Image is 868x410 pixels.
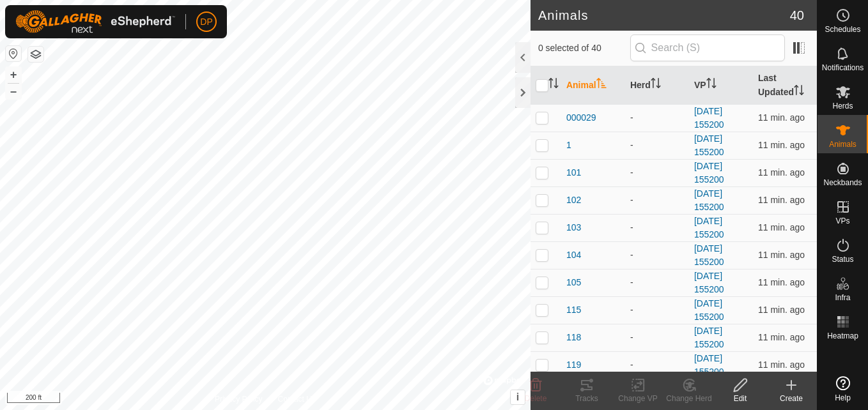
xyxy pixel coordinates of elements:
button: – [6,84,21,99]
span: Delete [525,394,547,403]
span: 102 [566,194,581,207]
a: [DATE] 155200 [694,216,724,239]
div: - [630,111,684,125]
div: - [630,248,684,262]
span: Sep 13, 2025, 11:38 AM [758,332,805,342]
span: 000029 [566,111,596,125]
span: Sep 13, 2025, 11:38 AM [758,112,805,123]
a: [DATE] 155200 [694,188,724,212]
div: - [630,303,684,317]
a: [DATE] 155200 [694,326,724,349]
span: 1 [566,139,571,152]
span: Schedules [825,26,860,33]
div: Change Herd [663,393,715,404]
p-sorticon: Activate to sort [794,87,804,97]
div: - [630,194,684,207]
span: 40 [790,6,804,25]
p-sorticon: Activate to sort [706,80,717,90]
span: Status [832,255,853,263]
div: - [630,221,684,234]
span: 118 [566,331,581,344]
button: Map Layers [28,47,43,62]
span: Sep 13, 2025, 11:38 AM [758,305,805,315]
a: [DATE] 155200 [694,106,724,130]
img: Gallagher Logo [15,10,175,33]
div: - [630,276,684,289]
button: Reset Map [6,46,21,61]
span: 105 [566,276,581,289]
th: VP [689,66,753,105]
span: Sep 13, 2025, 11:38 AM [758,277,805,287]
a: [DATE] 155200 [694,243,724,267]
div: - [630,139,684,152]
span: 119 [566,358,581,372]
span: 115 [566,303,581,317]
span: Herds [832,102,853,110]
button: i [511,390,525,404]
span: 0 selected of 40 [538,42,630,55]
th: Animal [561,66,625,105]
span: Animals [829,140,856,148]
a: [DATE] 155200 [694,133,724,157]
a: [DATE] 155200 [694,161,724,185]
a: Privacy Policy [215,393,263,405]
p-sorticon: Activate to sort [596,80,607,90]
span: 101 [566,166,581,179]
div: - [630,331,684,344]
div: Tracks [561,393,612,404]
span: Sep 13, 2025, 11:38 AM [758,167,805,178]
div: - [630,166,684,179]
span: Infra [835,294,850,301]
div: Create [766,393,817,404]
a: [DATE] 155200 [694,298,724,322]
span: Sep 13, 2025, 11:38 AM [758,195,805,205]
th: Herd [625,66,689,105]
a: [DATE] 155200 [694,353,724,377]
span: DP [200,15,212,29]
span: Sep 13, 2025, 11:38 AM [758,360,805,370]
span: Notifications [822,64,864,72]
span: Sep 13, 2025, 11:38 AM [758,222,805,232]
th: Last Updated [753,66,817,105]
button: + [6,67,21,82]
span: 103 [566,221,581,234]
p-sorticon: Activate to sort [651,80,661,90]
div: Edit [715,393,766,404]
span: Neckbands [823,179,862,186]
div: - [630,358,684,372]
a: [DATE] 155200 [694,271,724,294]
a: Help [818,371,868,407]
p-sorticon: Activate to sort [548,80,559,90]
span: Help [835,394,851,402]
span: Sep 13, 2025, 11:38 AM [758,250,805,260]
a: Contact Us [278,393,316,405]
span: i [516,391,519,402]
span: Sep 13, 2025, 11:38 AM [758,140,805,150]
span: VPs [835,217,849,225]
span: 104 [566,248,581,262]
input: Search (S) [630,34,785,61]
h2: Animals [538,8,790,23]
div: Change VP [612,393,663,404]
span: Heatmap [827,332,858,340]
